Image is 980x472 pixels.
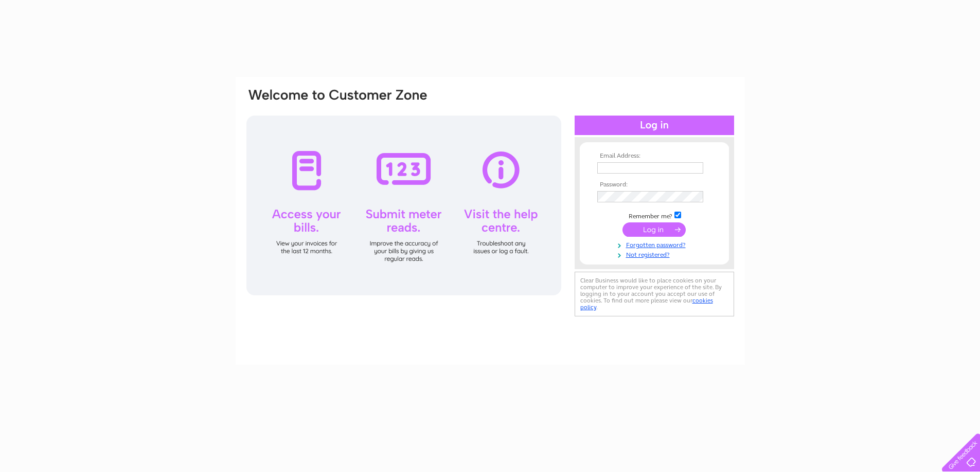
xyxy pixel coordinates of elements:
[597,239,714,249] a: Forgotten password?
[580,297,713,311] a: cookies policy
[575,272,734,316] div: Clear Business would like to place cookies on your computer to improve your experience of the sit...
[622,222,686,237] input: Submit
[595,153,714,160] th: Email Address:
[597,249,714,259] a: Not registered?
[595,181,714,188] th: Password:
[595,210,714,220] td: Remember me?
